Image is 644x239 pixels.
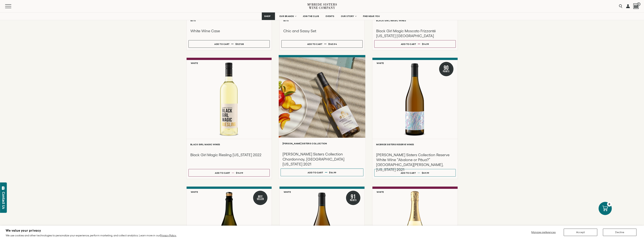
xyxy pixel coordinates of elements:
[186,58,272,179] a: White Black Girl Magic Riesling California Black Girl Magic Wines Black Girl Magic Riesling [US_S...
[283,152,362,167] h3: [PERSON_NAME] Sisters Collection Chardonnay, [GEOGRAPHIC_DATA][US_STATE] 2021
[191,62,198,64] h6: White
[323,12,337,20] a: EVENTS
[326,15,334,18] span: EVENTS
[279,15,294,18] span: OUR BRANDS
[531,231,556,234] span: Manage preferences
[372,58,458,179] a: White 90 Points McBride Sisters Collection Reserve White Wine McBride Sisters Reserve Wines [PERS...
[262,12,275,20] a: SHOP
[160,234,176,237] a: Privacy Policy.
[190,28,268,33] h3: White Wine Case
[529,229,558,236] button: Manage preferences
[376,28,454,38] h3: Black Girl Magic Moscato Frizzanté [US_STATE] [GEOGRAPHIC_DATA]
[377,62,384,64] h6: White
[2,192,5,209] div: Contact Us
[376,152,454,172] h3: [PERSON_NAME] Sisters Collection Reserve White Wine “Abalone or Pāua?” [GEOGRAPHIC_DATA][PERSON_N...
[278,55,365,179] a: [PERSON_NAME] Sisters Collection [PERSON_NAME] Sisters Collection Chardonnay, [GEOGRAPHIC_DATA][U...
[607,202,612,207] div: 0
[281,169,364,176] button: Add to cart $16.99
[374,169,456,177] button: Add to cart $49.99
[6,234,176,237] p: We use cookies and other technologies to personalize your experience, perform marketing, and coll...
[264,15,271,18] span: SHOP
[401,41,416,47] div: Add to cart
[188,169,270,177] button: Add to cart $14.99
[277,12,299,20] a: OUR BRANDS
[363,15,380,18] span: FIND NEAR YOU
[338,12,359,20] a: OUR STORY
[236,172,243,174] span: $14.99
[283,19,361,22] h6: Sets
[637,2,640,6] span: 0
[190,19,268,22] h6: Sets
[341,15,354,18] span: OUR STORY
[564,229,597,236] button: Accept
[307,41,322,47] div: Add to cart
[214,41,230,47] div: Add to cart
[377,191,384,193] h6: White
[283,28,361,33] h3: Chic and Sassy Set
[303,15,319,18] span: JOIN THE CLUB
[376,143,454,146] h6: McBride Sisters Reserve Wines
[300,12,322,20] a: JOIN THE CLUB
[284,191,291,193] h6: White
[5,4,19,8] button: Mobile Menu Trigger
[188,40,270,48] button: Add to cart $327.88
[215,170,230,176] div: Add to cart
[6,229,176,232] h2: We value your privacy
[376,19,454,22] h6: Black Girl Magic Wines
[190,143,268,146] h6: Black Girl Magic Wines
[281,40,363,48] button: Add to cart $163.94
[329,171,336,174] span: $16.99
[603,229,636,236] button: Decline
[283,142,362,145] h6: [PERSON_NAME] Sisters Collection
[374,40,456,48] button: Add to cart $14.99
[308,170,323,175] div: Add to cart
[191,191,198,193] h6: White
[422,172,429,174] span: $49.99
[361,12,382,20] a: FIND NEAR YOU
[190,152,268,157] h3: Black Girl Magic Riesling [US_STATE] 2022
[328,43,337,45] span: $163.94
[401,170,416,176] div: Add to cart
[422,43,429,45] span: $14.99
[235,43,244,45] span: $327.88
